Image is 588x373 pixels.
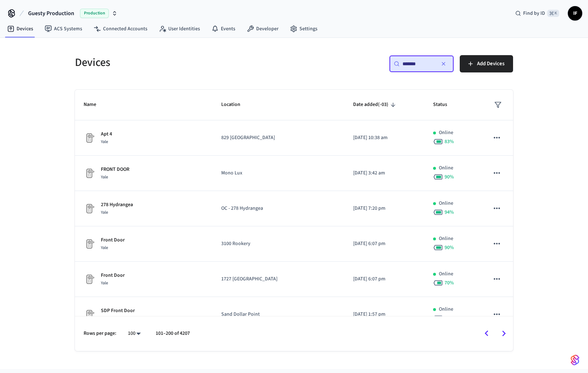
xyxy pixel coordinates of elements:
img: Placeholder Lock Image [84,132,95,144]
p: [DATE] 6:07 pm [353,240,416,248]
a: User Identities [153,22,206,35]
div: Find by ID⌘ K [509,7,565,20]
button: Go to previous page [478,325,495,342]
span: Yale [101,209,108,216]
a: Events [206,22,241,35]
img: Placeholder Lock Image [84,203,95,214]
button: IF [568,6,582,21]
p: [DATE] 10:38 am [353,134,416,142]
p: OC - 278 Hydrangea [221,205,336,212]
span: 90 % [445,173,454,181]
p: Online [439,306,453,313]
p: Sand Dollar Point [221,311,336,318]
p: 3100 Rookery [221,240,336,248]
p: Front Door [101,272,125,279]
h5: Devices [75,55,290,70]
p: FRONT DOOR [101,166,129,173]
button: Go to next page [495,325,512,342]
span: Location [221,99,250,110]
span: 83 % [445,138,454,145]
a: Connected Accounts [88,22,153,35]
p: Rows per page: [84,330,116,337]
a: ACS Systems [39,22,88,35]
p: SDP Front Door [101,307,135,315]
p: 101–200 of 4207 [156,330,190,337]
button: Add Devices [460,55,513,72]
a: Developer [241,22,284,35]
p: [DATE] 3:42 am [353,169,416,177]
span: 70 % [445,279,454,287]
span: Add Devices [477,59,504,68]
p: Online [439,235,453,243]
p: 1727 [GEOGRAPHIC_DATA] [221,275,336,283]
span: Yale [101,139,108,145]
span: Date added(-03) [353,99,398,110]
span: Production [80,9,109,18]
span: Status [433,99,456,110]
span: ⌘ K [547,10,559,17]
span: Name [84,99,106,110]
img: Placeholder Lock Image [84,309,95,320]
span: Yale [101,245,108,251]
span: Guesty Production [28,9,74,18]
span: IF [569,7,582,20]
div: 100 [125,328,144,339]
p: Mono Lux [221,169,336,177]
p: [DATE] 6:07 pm [353,275,416,283]
span: Find by ID [523,10,545,17]
span: 90 % [445,244,454,251]
span: Yale [101,280,108,286]
img: Placeholder Lock Image [84,168,95,179]
p: Online [439,129,453,137]
span: Yale [101,315,108,321]
a: Devices [1,22,39,35]
p: Online [439,200,453,207]
p: Online [439,270,453,278]
span: 94 % [445,315,454,322]
p: Apt 4 [101,130,112,138]
span: Yale [101,174,108,180]
img: Placeholder Lock Image [84,274,95,285]
p: 829 [GEOGRAPHIC_DATA] [221,134,336,142]
img: SeamLogoGradient.69752ec5.svg [571,354,579,366]
p: [DATE] 7:20 pm [353,205,416,212]
p: 278 Hydrangea [101,201,133,209]
p: Online [439,164,453,172]
span: 94 % [445,209,454,216]
a: Settings [284,22,323,35]
p: [DATE] 1:57 pm [353,311,416,318]
p: Front Door [101,236,125,244]
img: Placeholder Lock Image [84,238,95,250]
